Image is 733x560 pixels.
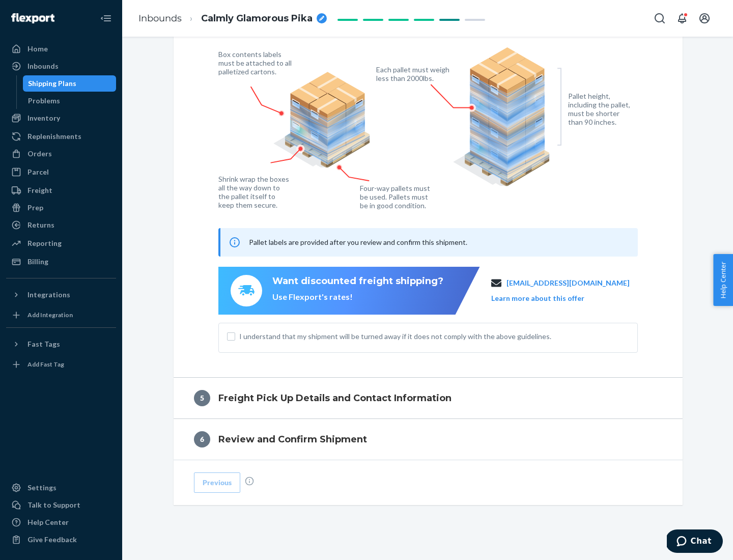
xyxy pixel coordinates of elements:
a: Add Integration [6,307,116,323]
div: Orders [27,149,52,159]
a: Replenishments [6,128,116,145]
span: Pallet labels are provided after you review and confirm this shipment. [249,238,467,246]
div: 5 [194,390,210,406]
iframe: Opens a widget where you can chat to one of our agents [667,529,723,555]
div: Integrations [27,290,70,300]
div: Reporting [27,238,62,248]
a: Parcel [6,164,116,180]
span: Calmly Glamorous Pika [201,12,313,25]
div: Prep [27,203,43,213]
button: Close Navigation [96,8,116,29]
a: Freight [6,182,116,199]
button: Talk to Support [6,497,116,513]
div: Talk to Support [27,500,80,510]
div: Home [27,44,48,54]
button: Open Search Box [650,8,670,29]
a: Shipping Plans [23,75,117,92]
figcaption: Box contents labels must be attached to all palletized cartons. [218,50,294,76]
div: Add Integration [27,311,73,319]
figcaption: Each pallet must weigh less than 2000lbs. [376,65,452,82]
div: Use Flexport's rates! [272,291,443,303]
a: Add Fast Tag [6,356,116,373]
div: Settings [27,483,57,493]
div: Shipping Plans [28,78,76,89]
a: Reporting [6,235,116,251]
figcaption: Four-way pallets must be used. Pallets must be in good condition. [360,184,431,210]
a: Settings [6,480,116,496]
button: Open notifications [672,8,692,29]
button: Help Center [713,254,733,306]
div: Want discounted freight shipping? [272,275,443,288]
button: Fast Tags [6,336,116,352]
div: Returns [27,220,54,230]
button: Give Feedback [6,531,116,548]
a: Returns [6,217,116,233]
div: Help Center [27,517,69,527]
div: Inbounds [27,61,59,71]
div: Freight [27,185,52,195]
a: Inventory [6,110,116,126]
ol: breadcrumbs [130,4,335,34]
div: Give Feedback [27,535,77,545]
div: Parcel [27,167,49,177]
a: [EMAIL_ADDRESS][DOMAIN_NAME] [506,278,630,288]
button: Open account menu [694,8,715,29]
a: Inbounds [6,58,116,74]
button: 5Freight Pick Up Details and Contact Information [174,378,683,418]
button: Learn more about this offer [491,293,584,303]
figcaption: Pallet height, including the pallet, must be shorter than 90 inches. [568,92,635,126]
a: Problems [23,93,117,109]
h4: Freight Pick Up Details and Contact Information [218,391,452,405]
span: I understand that my shipment will be turned away if it does not comply with the above guidelines. [239,331,629,342]
div: Inventory [27,113,60,123]
a: Billing [6,254,116,270]
h4: Review and Confirm Shipment [218,433,367,446]
div: 6 [194,431,210,447]
a: Help Center [6,514,116,530]
a: Orders [6,146,116,162]
a: Prep [6,200,116,216]
figcaption: Shrink wrap the boxes all the way down to the pallet itself to keep them secure. [218,175,291,209]
div: Replenishments [27,131,81,142]
button: Previous [194,472,240,493]
div: Problems [28,96,60,106]
div: Add Fast Tag [27,360,64,369]
button: 6Review and Confirm Shipment [174,419,683,460]
button: Integrations [6,287,116,303]
img: Flexport logo [11,13,54,23]
input: I understand that my shipment will be turned away if it does not comply with the above guidelines. [227,332,235,341]
div: Fast Tags [27,339,60,349]
a: Home [6,41,116,57]
div: Billing [27,257,48,267]
a: Inbounds [138,13,182,24]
